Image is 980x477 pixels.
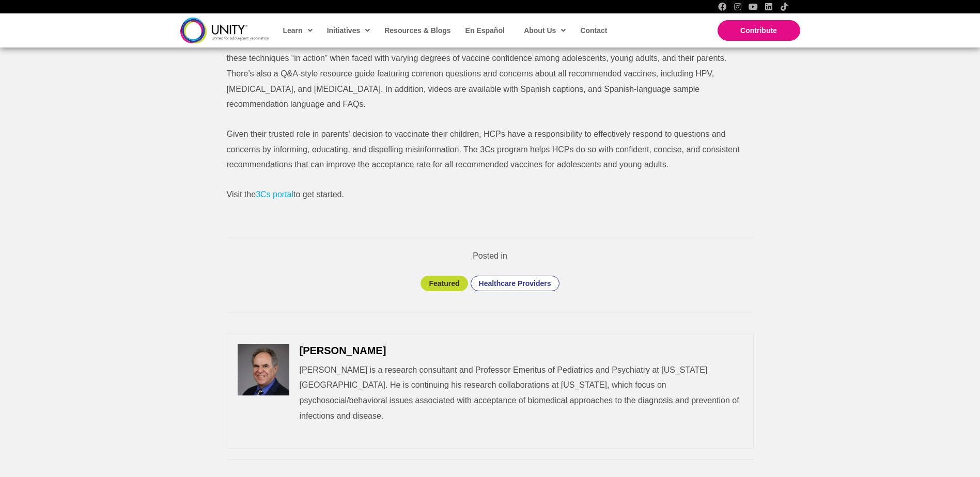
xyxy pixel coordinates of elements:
a: En Español [460,19,509,42]
p: The free, self-guided program features a series of videos demonstrating simple approaches HCPs ca... [227,5,754,112]
a: TikTok [780,3,788,11]
p: Visit the to get started. [227,187,754,202]
a: Resources & Blogs [379,19,455,42]
p: Posted in [216,248,764,264]
a: Featured [429,279,459,288]
span: Resources & Blogs [384,26,450,35]
img: unity-logo-dark [180,18,269,43]
a: Contribute [718,20,800,41]
span: En Español [465,26,505,35]
span: About Us [524,23,566,38]
span: Learn [283,23,313,38]
a: YouTube [749,3,757,11]
a: Instagram [734,3,742,11]
a: 3Cs portal [256,190,293,199]
a: About Us [519,19,570,42]
span: [PERSON_NAME] [300,345,386,356]
a: Healthcare Providers [479,279,551,288]
span: Initiatives [327,23,370,38]
a: Facebook [718,3,726,11]
a: LinkedIn [765,3,773,11]
span: Contribute [740,26,777,35]
p: [PERSON_NAME] is a research consultant and Professor Emeritus of Pediatrics and Psychiatry at [US... [300,362,743,424]
img: Gregory Zimet [238,344,289,395]
a: Contact [575,19,611,42]
span: Contact [580,26,607,35]
p: Given their trusted role in parents’ decision to vaccinate their children, HCPs have a responsibi... [227,126,754,172]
